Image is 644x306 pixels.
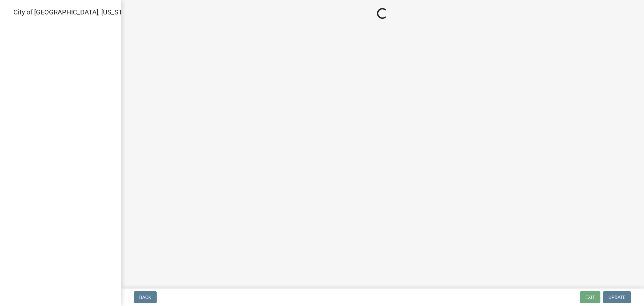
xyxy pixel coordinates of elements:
[139,295,151,300] span: Back
[608,295,626,300] span: Update
[13,8,136,16] span: City of [GEOGRAPHIC_DATA], [US_STATE]
[580,291,600,303] button: Exit
[603,291,631,303] button: Update
[134,291,157,303] button: Back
